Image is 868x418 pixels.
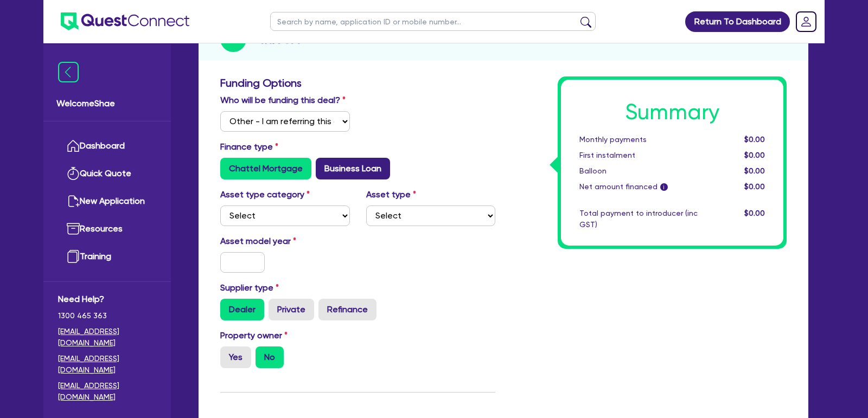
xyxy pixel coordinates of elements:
[58,243,156,271] a: Training
[571,181,706,192] div: Net amount financed
[56,97,158,110] span: Welcome Shae
[318,299,376,320] label: Refinance
[571,208,706,230] div: Total payment to introducer (inc GST)
[220,94,346,107] label: Who will be funding this deal?
[792,8,820,36] a: Dropdown toggle
[660,183,668,191] span: i
[366,188,416,201] label: Asset type
[744,135,765,144] span: $0.00
[571,134,706,145] div: Monthly payments
[67,167,80,180] img: quick-quote
[58,293,156,306] span: Need Help?
[685,11,790,32] a: Return To Dashboard
[220,140,278,153] label: Finance type
[269,299,314,320] label: Private
[220,346,251,368] label: Yes
[220,299,264,320] label: Dealer
[220,76,495,89] h3: Funding Options
[220,158,311,179] label: Chattel Mortgage
[744,151,765,159] span: $0.00
[220,188,310,201] label: Asset type category
[67,222,80,235] img: resources
[744,166,765,175] span: $0.00
[58,160,156,188] a: Quick Quote
[270,12,596,31] input: Search by name, application ID or mobile number...
[744,209,765,217] span: $0.00
[571,150,706,161] div: First instalment
[67,250,80,263] img: training
[744,182,765,191] span: $0.00
[58,326,156,349] a: [EMAIL_ADDRESS][DOMAIN_NAME]
[58,380,156,403] a: [EMAIL_ADDRESS][DOMAIN_NAME]
[220,281,279,294] label: Supplier type
[571,165,706,177] div: Balloon
[58,188,156,215] a: New Application
[58,353,156,376] a: [EMAIL_ADDRESS][DOMAIN_NAME]
[67,195,80,208] img: new-application
[58,310,156,321] span: 1300 465 363
[61,12,189,30] img: quest-connect-logo-blue
[58,215,156,243] a: Resources
[220,329,288,342] label: Property owner
[579,99,765,125] h1: Summary
[58,132,156,160] a: Dashboard
[58,62,79,82] img: icon-menu-close
[256,346,284,368] label: No
[316,158,390,179] label: Business Loan
[212,235,358,248] label: Asset model year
